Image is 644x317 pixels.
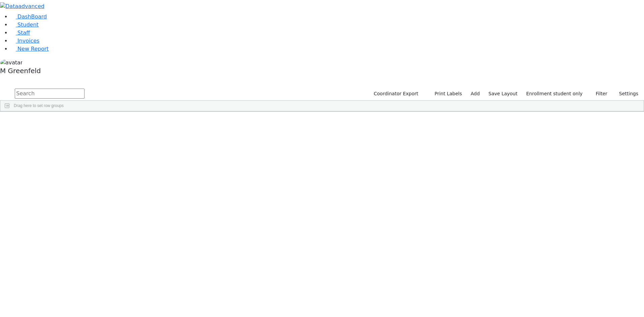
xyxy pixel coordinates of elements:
[11,13,47,20] a: DashBoard
[11,46,49,52] a: New Report
[485,89,520,99] button: Save Layout
[369,89,421,99] button: Coordinator Export
[17,38,40,44] span: Invoices
[427,89,465,99] button: Print Labels
[11,30,30,36] a: Staff
[17,13,47,20] span: DashBoard
[587,89,610,99] button: Filter
[17,30,30,36] span: Staff
[17,46,49,52] span: New Report
[14,103,64,108] span: Drag here to set row groups
[11,21,39,28] a: Student
[468,89,483,99] a: Add
[17,21,39,28] span: Student
[15,89,85,99] input: Search
[610,89,641,99] button: Settings
[11,38,40,44] a: Invoices
[523,89,586,99] label: Enrollment student only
